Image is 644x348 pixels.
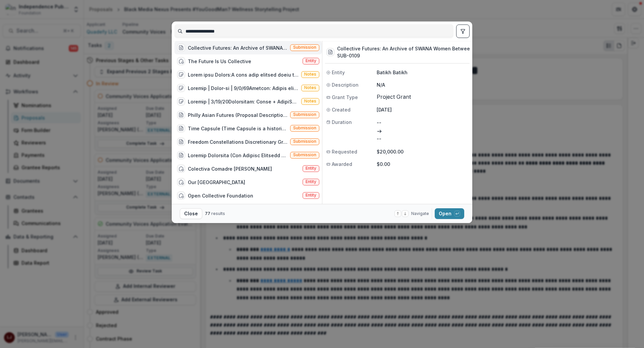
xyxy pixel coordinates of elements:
[377,119,468,127] p: --
[377,106,468,113] p: [DATE]
[293,153,316,157] span: Submission
[188,152,287,159] div: Loremip Dolorsita (Con Adipisc Elitsedd eiusmodt Incididuntut labor et dolore magna ali enimadmin...
[293,139,316,144] span: Submission
[180,208,202,219] button: Close
[337,52,531,59] h3: SUB-0109
[211,211,225,216] span: results
[377,148,468,155] p: $20,000.00
[188,85,299,92] div: Loremip | Dolor-si | 9/0/69Ametcon: Adipis eli sedd Eius Tempo inc utl etdol mag aliq eni adm ven...
[332,94,358,101] span: Grant Type
[332,119,352,126] span: Duration
[188,138,287,145] div: Freedom Constellations Discretionary Grant (To assist Freedom Constellations in community story-t...
[377,135,468,143] p: --
[332,81,359,88] span: Description
[411,211,429,217] span: Navigate
[332,161,352,168] span: Awarded
[205,211,210,216] span: 77
[188,125,287,132] div: Time Capsule (Time Capsule is a historical project and documentary. A team of filmmakers will tra...
[337,45,531,52] h3: Collective Futures: An Archive of SWANA Women Between Virtual and Real Spaces
[304,85,316,90] span: Notes
[377,161,468,168] p: $0.00
[377,81,468,88] p: N/A
[188,112,287,119] div: Philly Asian Futures (Proposal Description (Summarize your request in 1-2 sentences) To connect P...
[306,193,316,198] span: Entity
[332,106,351,113] span: Created
[188,44,287,51] div: Collective Futures: An Archive of SWANA Women Between Virtual and Real Spaces
[456,25,470,38] button: toggle filters
[293,112,316,117] span: Submission
[293,45,316,50] span: Submission
[332,148,357,155] span: Requested
[377,69,468,76] p: Batikh Batikh
[293,126,316,130] span: Submission
[377,94,468,100] span: Project Grant
[188,98,299,105] div: Loremip | 3/19/20Dolorsitam: Conse + AdipiScingel:SED do eiusmodtempo i utlaboree dolore ma aliq ...
[188,71,299,78] div: Lorem ipsu Dolors:A cons adip elitsed doeiu tem inci. U labore et dolor ma aliqua en adm veni Q n...
[306,58,316,63] span: Entity
[306,166,316,171] span: Entity
[332,69,345,76] span: Entity
[304,72,316,77] span: Notes
[435,208,464,219] button: Open
[188,192,253,199] div: Open Collective Foundation
[188,58,251,65] div: The Future Is Us Collective
[306,179,316,184] span: Entity
[188,165,272,172] div: Colectiva Comadre [PERSON_NAME]
[188,179,245,186] div: Our [GEOGRAPHIC_DATA]
[304,99,316,103] span: Notes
